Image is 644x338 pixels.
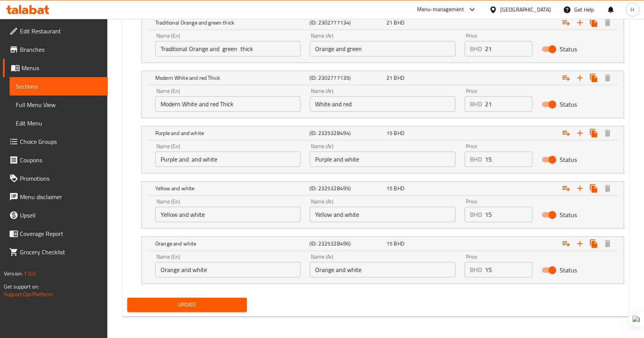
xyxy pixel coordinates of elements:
span: Sections [16,82,102,91]
p: BHD [470,155,482,164]
input: Enter name Ar [310,152,455,167]
button: Add new choice [573,16,587,30]
a: Coupons [3,151,108,169]
span: Grocery Checklist [20,247,102,257]
button: Clone new choice [587,16,601,30]
span: Status [560,100,577,109]
span: Full Menu View [16,100,102,109]
input: Enter name En [155,262,301,277]
input: Enter name En [155,41,301,56]
span: Menu disclaimer [20,192,102,201]
span: 21 [386,18,393,28]
h5: Yellow and white [155,185,306,192]
span: Status [560,210,577,219]
span: Coupons [20,155,102,165]
h5: (ID: 2325328495) [309,185,383,192]
a: Upsell [3,206,108,224]
h5: Modern White and red Thick [155,74,306,82]
button: Add new choice [573,126,587,140]
button: Add choice group [559,16,573,30]
h5: (ID: 2325328494) [309,129,383,137]
h5: (ID: 2302777134) [309,19,383,26]
span: 15 [386,239,393,249]
span: Version: [4,269,23,279]
span: Choice Groups [20,137,102,146]
p: BHD [470,44,482,53]
a: Promotions [3,169,108,188]
span: Branches [20,45,102,54]
span: Edit Restaurant [20,26,102,36]
a: Grocery Checklist [3,243,108,261]
input: Please enter price [485,152,533,167]
span: 1.0.0 [24,269,36,279]
input: Enter name Ar [310,41,455,56]
a: Edit Restaurant [3,22,108,40]
input: Please enter price [485,262,533,277]
a: Coverage Report [3,224,108,243]
span: Update [133,300,241,310]
span: 15 [386,128,393,138]
button: Add new choice [573,181,587,195]
button: Clone new choice [587,181,601,195]
button: Add choice group [559,181,573,195]
span: Status [560,265,577,275]
span: Status [560,155,577,164]
input: Enter name En [155,152,301,167]
span: 21 [386,73,393,83]
span: BHD [394,128,404,138]
span: BHD [394,73,404,83]
h5: Orange and white [155,240,306,247]
button: Add new choice [573,237,587,251]
input: Enter name Ar [310,262,455,277]
span: Coverage Report [20,229,102,238]
a: Branches [3,40,108,59]
span: BHD [394,18,404,28]
span: 15 [386,183,393,193]
a: Choice Groups [3,132,108,151]
button: Delete Yellow and white [601,181,614,195]
div: Expand [141,71,624,85]
p: BHD [470,210,482,219]
div: [GEOGRAPHIC_DATA] [500,5,551,14]
h5: Traditional Orange and green thick [155,19,306,26]
h5: Purple and and white [155,129,306,137]
h5: (ID: 2325328496) [309,240,383,247]
h5: (ID: 2302777135) [309,74,383,82]
a: Menu disclaimer [3,188,108,206]
a: Menus [3,59,108,77]
input: Enter name Ar [310,207,455,222]
div: Expand [141,16,624,30]
span: Edit Menu [16,119,102,128]
button: Delete Traditional Orange and green thick [601,16,614,30]
a: Sections [10,77,108,96]
p: BHD [470,99,482,109]
input: Please enter price [485,96,533,112]
button: Add new choice [573,71,587,85]
a: Full Menu View [10,96,108,114]
div: Menu-management [417,5,464,14]
span: Status [560,45,577,54]
button: Clone new choice [587,71,601,85]
input: Enter name Ar [310,96,455,112]
button: Add choice group [559,126,573,140]
button: Delete Orange and white [601,237,614,251]
span: Promotions [20,174,102,183]
button: Delete Purple and and white [601,126,614,140]
input: Please enter price [485,207,533,222]
button: Delete Modern White and red Thick [601,71,614,85]
button: Add choice group [559,71,573,85]
span: Upsell [20,211,102,220]
button: Add choice group [559,237,573,251]
a: Support.OpsPlatform [4,289,53,299]
div: Expand [141,126,624,140]
a: Edit Menu [10,114,108,132]
div: Expand [141,181,624,195]
p: BHD [470,265,482,274]
span: BHD [394,239,404,249]
button: Clone new choice [587,126,601,140]
input: Enter name En [155,96,301,112]
span: Menus [21,63,102,73]
span: BHD [394,183,404,193]
div: Expand [141,237,624,251]
input: Enter name En [155,207,301,222]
